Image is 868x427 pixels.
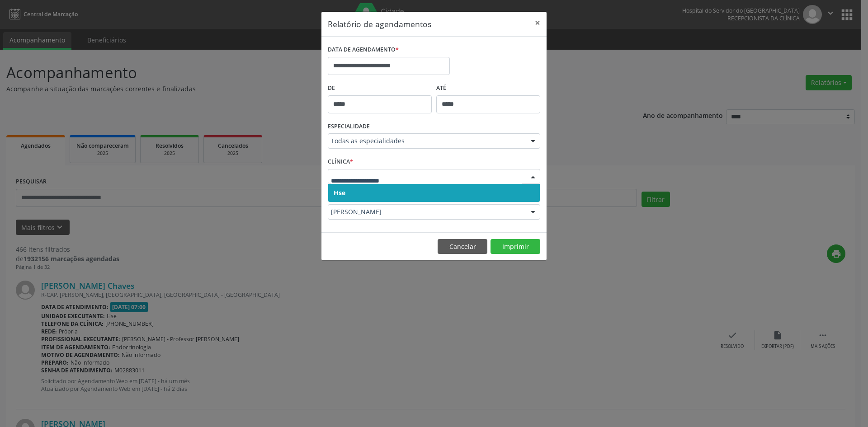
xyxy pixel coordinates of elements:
[328,120,370,134] label: ESPECIALIDADE
[331,207,522,216] span: [PERSON_NAME]
[328,155,353,169] label: CLÍNICA
[328,43,399,57] label: DATA DE AGENDAMENTO
[334,188,345,197] span: Hse
[438,239,487,254] button: Cancelar
[328,81,432,95] label: De
[331,136,522,145] span: Todas as especialidades
[328,18,431,30] h5: Relatório de agendamentos
[436,81,540,95] label: ATÉ
[528,12,547,34] button: Close
[491,239,540,254] button: Imprimir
